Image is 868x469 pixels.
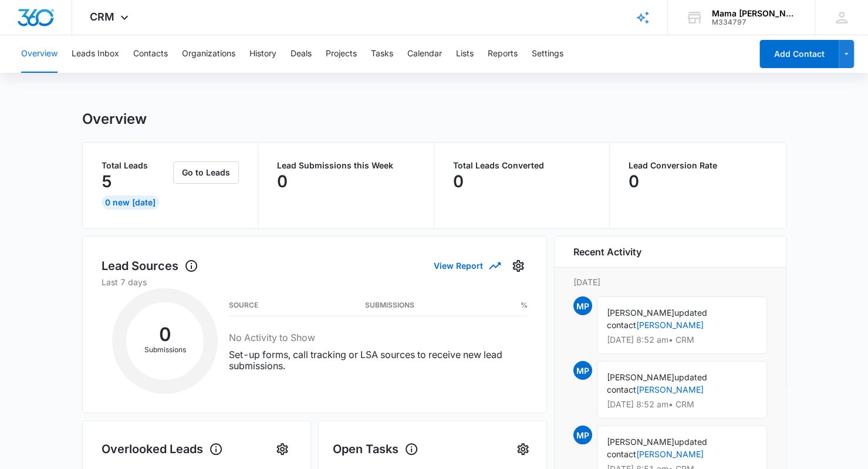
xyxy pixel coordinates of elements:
p: Lead Submissions this Week [277,161,415,170]
button: Lists [456,35,474,73]
div: 0 New [DATE] [102,195,159,210]
button: Leads Inbox [72,35,119,73]
span: [PERSON_NAME] [607,372,674,382]
h3: Submissions [364,302,414,308]
h1: Lead Sources [102,257,198,275]
p: [DATE] [573,276,767,288]
button: Contacts [133,35,168,73]
p: 0 [277,172,288,191]
button: Projects [326,35,357,73]
p: Lead Conversion Rate [629,161,767,170]
p: Set-up forms, call tracking or LSA sources to receive new lead submissions. [229,349,527,372]
p: 0 [629,172,639,191]
a: [PERSON_NAME] [636,384,704,394]
span: MP [573,361,592,380]
button: Reports [488,35,518,73]
p: 0 [453,172,464,191]
h3: % [520,302,527,308]
div: account id [712,18,798,26]
a: Go to Leads [173,167,239,177]
p: Last 7 days [102,276,528,288]
div: account name [712,9,798,18]
button: Add Contact [759,40,839,68]
span: [PERSON_NAME] [607,308,674,318]
a: [PERSON_NAME] [636,449,704,459]
a: [PERSON_NAME] [636,320,704,330]
h2: 0 [126,327,204,342]
p: 5 [102,172,112,191]
button: Organizations [182,35,235,73]
h1: Open Tasks [333,440,418,458]
p: [DATE] 8:52 am • CRM [607,400,757,409]
span: MP [573,426,592,444]
h1: Overlooked Leads [102,440,223,458]
p: Submissions [126,345,204,355]
span: MP [573,296,592,315]
span: CRM [90,11,114,23]
button: History [249,35,276,73]
button: Overview [21,35,58,73]
button: Deals [291,35,312,73]
button: View Report [434,255,499,276]
button: Settings [532,35,563,73]
h1: Overview [82,110,147,128]
button: Tasks [371,35,393,73]
span: [PERSON_NAME] [607,437,674,447]
h6: Recent Activity [573,245,641,259]
button: Calendar [407,35,442,73]
button: Settings [514,440,532,458]
p: Total Leads Converted [453,161,591,170]
p: [DATE] 8:52 am • CRM [607,336,757,344]
button: Go to Leads [173,161,239,184]
h3: Source [229,302,258,308]
button: Settings [273,440,292,458]
p: Total Leads [102,161,171,170]
h3: No Activity to Show [229,330,527,345]
button: Settings [509,257,528,275]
